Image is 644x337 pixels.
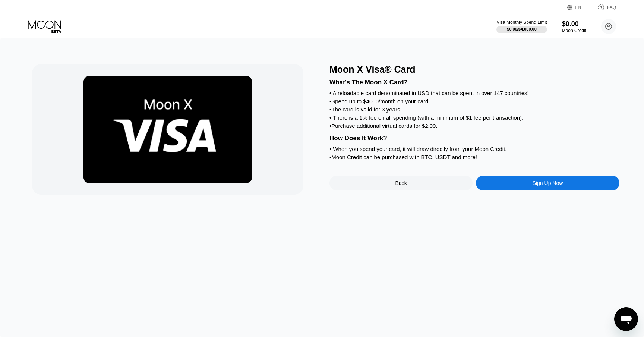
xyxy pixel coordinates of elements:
div: Visa Monthly Spend Limit [496,20,547,25]
div: Moon X Visa® Card [329,64,619,75]
div: FAQ [607,5,616,10]
div: Back [395,180,407,186]
div: EN [567,4,590,11]
div: • Purchase additional virtual cards for $2.99. [329,123,619,129]
div: $0.00Moon Credit [562,20,586,33]
div: Back [329,176,473,190]
div: • A reloadable card denominated in USD that can be spent in over 147 countries! [329,90,619,96]
div: • When you spend your card, it will draw directly from your Moon Credit. [329,146,619,152]
iframe: Bouton de lancement de la fenêtre de messagerie [614,307,638,331]
div: FAQ [590,4,616,11]
div: • Spend up to $4000/month on your card. [329,98,619,104]
div: What's The Moon X Card? [329,79,619,86]
div: • Moon Credit can be purchased with BTC, USDT and more! [329,154,619,160]
div: Sign Up Now [476,176,619,190]
div: EN [575,5,581,10]
div: $0.00 / $4,000.00 [507,27,537,31]
div: Visa Monthly Spend Limit$0.00/$4,000.00 [496,20,547,33]
div: How Does It Work? [329,135,619,142]
div: Sign Up Now [533,180,563,186]
div: • There is a 1% fee on all spending (with a minimum of $1 fee per transaction). [329,114,619,121]
div: Moon Credit [562,28,586,33]
div: $0.00 [562,20,586,28]
div: • The card is valid for 3 years. [329,106,619,113]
